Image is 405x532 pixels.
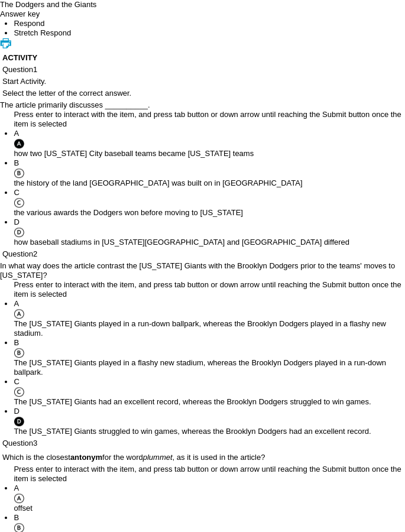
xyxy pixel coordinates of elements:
[70,453,102,462] strong: antonym
[14,138,24,149] img: A_filled.gif
[14,218,19,226] span: D
[14,465,401,483] span: Press enter to interact with the item, and press tab button or down arrow until reaching the Subm...
[33,249,37,258] span: 2
[14,19,405,28] li: This is the Respond Tab
[14,129,405,158] li: how two [US_STATE] City baseball teams became [US_STATE] teams
[14,309,24,319] img: A.gif
[14,348,24,358] img: B.gif
[14,338,405,377] li: The [US_STATE] Giants played in a flashy new stadium, whereas the Brooklyn Dodgers played in a ru...
[14,158,19,167] span: B
[14,416,24,427] img: D_filled.gif
[2,89,403,98] p: Select the letter of the correct answer.
[14,197,24,208] img: C.gif
[14,407,405,436] li: The [US_STATE] Giants struggled to win games, whereas the Brooklyn Dodgers had an excellent record.
[14,28,405,38] li: This is the Stretch Respond Tab
[2,453,403,462] p: Which is the closest for the word , as it is used in the article?
[2,249,403,259] p: Question
[14,188,405,218] li: the various awards the Dodgers won before moving to [US_STATE]
[14,280,401,299] span: Press enter to interact with the item, and press tab button or down arrow until reaching the Subm...
[14,387,24,397] img: C.gif
[14,484,405,513] li: offset
[14,299,405,338] li: The [US_STATE] Giants played in a run-down ballpark, whereas the Brooklyn Dodgers played in a fla...
[14,484,19,492] span: A
[2,439,403,448] p: Question
[14,188,19,197] span: C
[14,168,24,179] img: B.gif
[33,439,37,447] span: 3
[14,407,19,416] span: D
[14,377,405,407] li: The [US_STATE] Giants had an excellent record, whereas the Brooklyn Dodgers struggled to win games.
[14,513,19,522] span: B
[2,53,403,63] h3: ACTIVITY
[14,158,405,188] li: the history of the land [GEOGRAPHIC_DATA] was built on in [GEOGRAPHIC_DATA]
[14,377,19,386] span: C
[14,129,19,138] span: A
[14,227,24,238] img: D.gif
[14,110,401,128] span: Press enter to interact with the item, and press tab button or down arrow until reaching the Subm...
[14,493,24,504] img: A.gif
[14,299,19,308] span: A
[33,65,37,74] span: 1
[2,65,403,74] p: Question
[14,218,405,247] li: how baseball stadiums in [US_STATE][GEOGRAPHIC_DATA] and [GEOGRAPHIC_DATA] differed
[14,338,19,347] span: B
[2,77,46,86] span: Start Activity.
[143,453,173,462] em: plummet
